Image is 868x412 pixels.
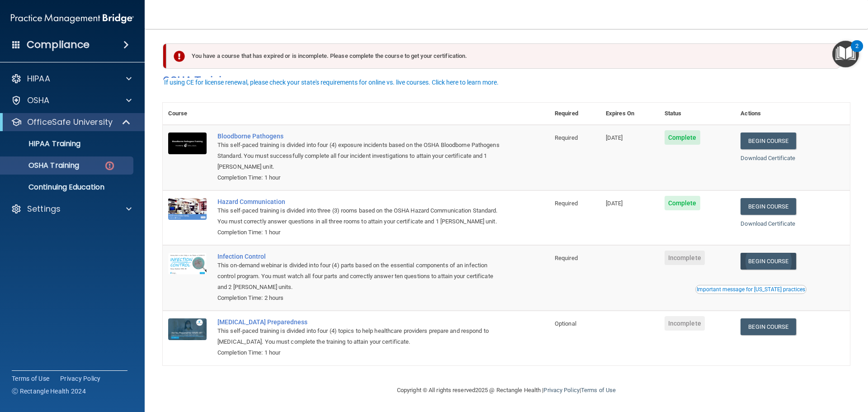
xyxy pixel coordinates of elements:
[217,227,504,238] div: Completion Time: 1 hour
[555,320,576,327] span: Optional
[217,172,504,183] div: Completion Time: 1 hour
[11,73,132,84] a: HIPAA
[341,376,671,405] div: Copyright © All rights reserved 2025 @ Rectangle Health | |
[606,200,623,207] span: [DATE]
[735,103,850,125] th: Actions
[665,316,705,331] span: Incomplete
[606,134,623,141] span: [DATE]
[741,253,796,270] a: Begin Course
[163,78,500,87] button: If using CE for license renewal, please check your state's requirements for online vs. live cours...
[600,103,659,125] th: Expires On
[6,139,80,148] p: HIPAA Training
[217,293,504,303] div: Completion Time: 2 hours
[217,326,504,347] div: This self-paced training is divided into four (4) topics to help healthcare providers prepare and...
[665,130,700,145] span: Complete
[832,41,859,67] button: Open Resource Center, 2 new notifications
[27,204,61,214] p: Settings
[741,198,796,215] a: Begin Course
[695,285,807,294] button: Read this if you are a dental practitioner in the state of CA
[217,253,504,260] a: Infection Control
[659,103,736,125] th: Status
[166,43,840,69] div: You have a course that has expired or is incomplete. Please complete the course to get your certi...
[11,9,134,28] img: PMB logo
[11,117,131,128] a: OfficeSafe University
[665,251,705,265] span: Incomplete
[104,160,115,171] img: danger-circle.6113f641.png
[12,374,49,383] a: Terms of Use
[217,347,504,358] div: Completion Time: 1 hour
[163,74,850,87] h4: OSHA Training
[27,95,50,106] p: OSHA
[12,387,86,396] span: Ⓒ Rectangle Health 2024
[11,95,132,106] a: OSHA
[27,38,90,51] h4: Compliance
[555,200,578,207] span: Required
[555,134,578,141] span: Required
[741,318,796,335] a: Begin Course
[217,205,504,227] div: This self-paced training is divided into three (3) rooms based on the OSHA Hazard Communication S...
[6,161,79,170] p: OSHA Training
[6,183,129,192] p: Continuing Education
[697,287,805,292] div: Important message for [US_STATE] practices
[27,117,113,128] p: OfficeSafe University
[581,387,616,393] a: Terms of Use
[741,220,795,227] a: Download Certificate
[163,103,212,125] th: Course
[741,133,796,149] a: Begin Course
[11,204,132,214] a: Settings
[164,79,499,85] div: If using CE for license renewal, please check your state's requirements for online vs. live cours...
[60,374,101,383] a: Privacy Policy
[543,387,579,393] a: Privacy Policy
[549,103,600,125] th: Required
[665,196,700,210] span: Complete
[741,155,795,161] a: Download Certificate
[217,140,504,172] div: This self-paced training is divided into four (4) exposure incidents based on the OSHA Bloodborne...
[174,51,185,62] img: exclamation-circle-solid-danger.72ef9ffc.png
[823,350,857,384] iframe: Drift Widget Chat Controller
[217,198,504,205] a: Hazard Communication
[217,318,504,326] a: [MEDICAL_DATA] Preparedness
[217,133,504,140] a: Bloodborne Pathogens
[27,73,50,84] p: HIPAA
[855,46,859,58] div: 2
[217,260,504,293] div: This on-demand webinar is divided into four (4) parts based on the essential components of an inf...
[555,255,578,261] span: Required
